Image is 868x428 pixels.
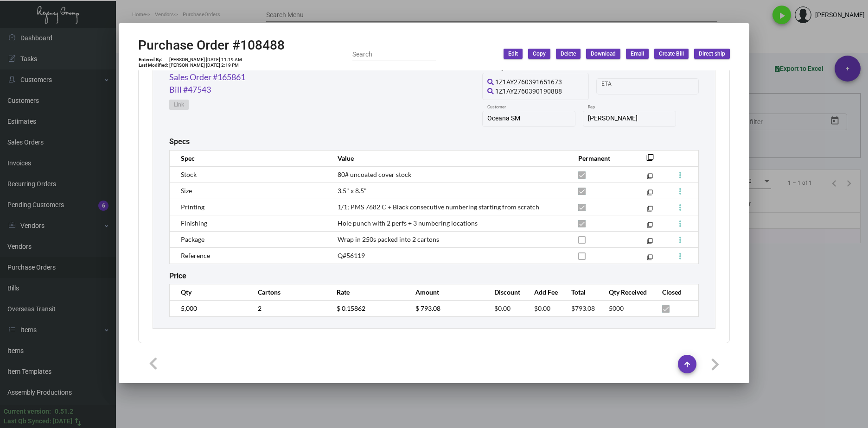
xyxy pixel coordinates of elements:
[646,157,654,164] mat-icon: filter_none
[561,50,576,58] span: Delete
[4,407,51,416] div: Current version:
[647,224,653,230] mat-icon: filter_none
[181,235,204,243] span: Package
[694,49,730,59] button: Direct ship
[508,50,518,58] span: Edit
[181,219,207,227] span: Finishing
[647,175,653,181] mat-icon: filter_none
[138,63,169,68] td: Last Modified:
[591,50,616,58] span: Download
[647,208,653,214] mat-icon: filter_none
[4,416,72,426] div: Last Qb Synced: [DATE]
[609,304,624,312] span: 5000
[169,271,186,280] h2: Price
[504,49,523,59] button: Edit
[647,240,653,246] mat-icon: filter_none
[169,71,245,83] a: Sales Order #165861
[169,137,190,146] h2: Specs
[138,38,285,53] h2: Purchase Order #108488
[534,304,550,312] span: $0.00
[601,82,630,90] input: Start date
[338,187,367,195] span: 3.5" x 8.5"
[338,252,365,259] span: Q#56119
[169,83,211,96] a: Bill #47543
[569,150,632,166] th: Permanent
[55,407,73,416] div: 0.51.2
[169,100,189,110] button: Link
[181,187,192,195] span: Size
[495,88,562,95] span: 1Z1AY2760390190888
[169,57,243,63] td: [PERSON_NAME] [DATE] 11:19 AM
[495,78,562,86] span: 1Z1AY2760391651673
[494,304,511,312] span: $0.00
[533,50,546,58] span: Copy
[327,284,406,300] th: Rate
[626,49,649,59] button: Email
[525,284,562,300] th: Add Fee
[647,191,653,197] mat-icon: filter_none
[170,284,249,300] th: Qty
[647,256,653,262] mat-icon: filter_none
[528,49,550,59] button: Copy
[338,203,539,211] span: 1/1; PMS 7682 C + Black consecutive numbering starting from scratch
[586,49,620,59] button: Download
[571,304,595,312] span: $793.08
[485,284,525,300] th: Discount
[138,57,169,63] td: Entered By:
[338,235,439,243] span: Wrap in 250s packed into 2 cartons
[338,170,411,178] span: 80# uncoated cover stock
[654,49,689,59] button: Create Bill
[174,101,184,109] span: Link
[600,284,653,300] th: Qty Received
[638,82,683,90] input: End date
[249,284,327,300] th: Cartons
[181,170,197,178] span: Stock
[562,284,599,300] th: Total
[653,284,698,300] th: Closed
[659,50,684,58] span: Create Bill
[631,50,644,58] span: Email
[338,219,478,227] span: Hole punch with 2 perfs + 3 numbering locations
[406,284,485,300] th: Amount
[169,63,243,68] td: [PERSON_NAME] [DATE] 2:19 PM
[699,50,725,58] span: Direct ship
[328,150,569,166] th: Value
[170,150,328,166] th: Spec
[556,49,581,59] button: Delete
[181,203,204,211] span: Printing
[181,252,210,259] span: Reference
